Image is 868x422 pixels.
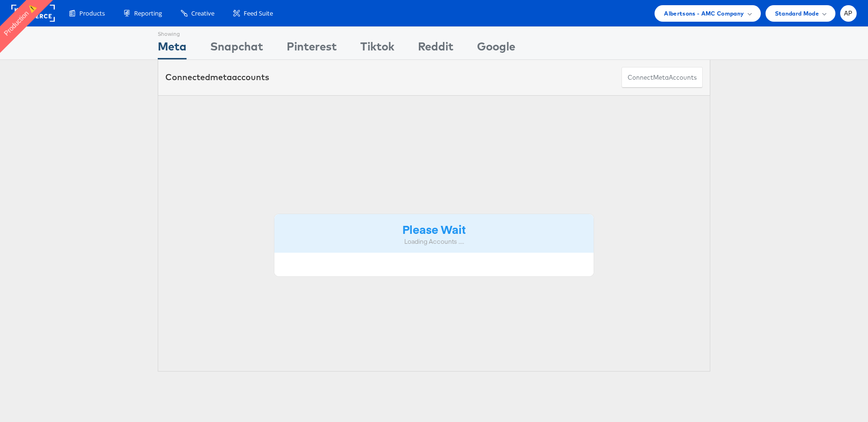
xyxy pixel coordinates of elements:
span: AP [844,10,853,17]
div: Snapchat [210,38,263,59]
span: Albertsons - AMC Company [664,8,744,18]
span: Creative [191,9,214,18]
span: meta [210,72,232,83]
div: Tiktok [360,38,394,59]
div: Google [477,38,515,59]
span: Reporting [134,9,162,18]
div: Connected accounts [165,71,269,83]
button: ConnectmetaAccounts [621,67,703,88]
span: Standard Mode [775,8,819,18]
span: meta [653,73,669,82]
div: Meta [158,38,187,59]
div: Reddit [418,38,453,59]
span: Feed Suite [244,9,273,18]
div: Showing [158,27,187,38]
div: Pinterest [287,38,337,59]
strong: Please Wait [402,221,466,237]
div: Loading Accounts .... [281,237,587,246]
span: Products [79,9,105,18]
